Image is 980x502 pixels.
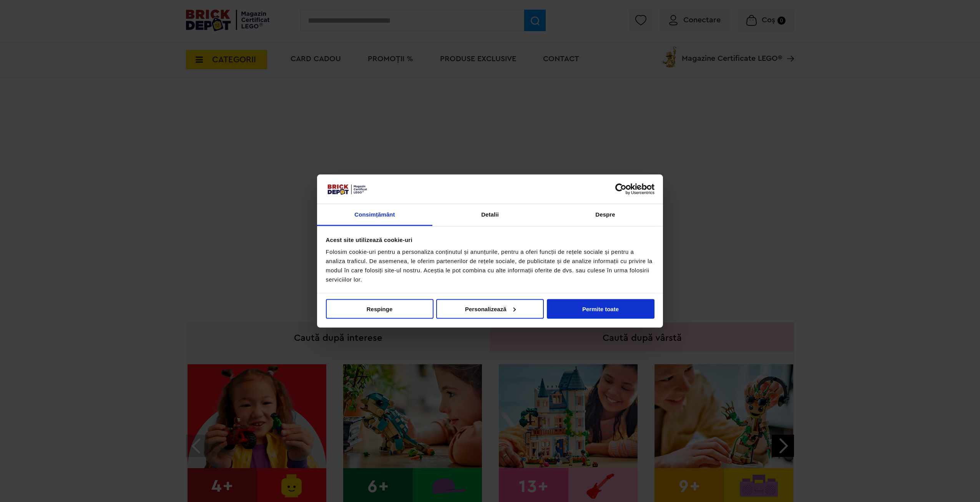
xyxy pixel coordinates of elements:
[432,204,548,226] a: Detalii
[326,299,434,319] button: Respinge
[326,235,654,244] div: Acest site utilizează cookie-uri
[326,183,368,195] img: siglă
[436,299,544,319] button: Personalizează
[548,204,663,226] a: Despre
[587,183,654,195] a: Usercentrics Cookiebot - opens in a new window
[547,299,654,319] button: Permite toate
[317,204,432,226] a: Consimțământ
[326,247,654,284] div: Folosim cookie-uri pentru a personaliza conținutul și anunțurile, pentru a oferi funcții de rețel...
